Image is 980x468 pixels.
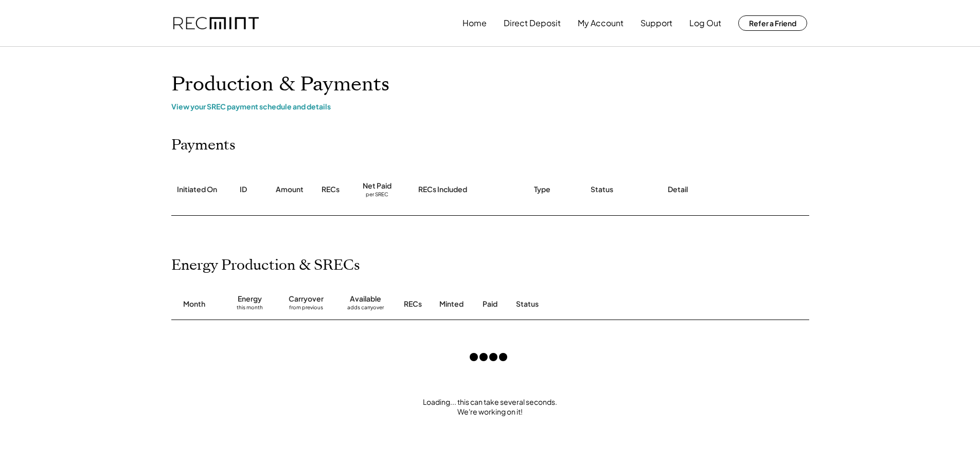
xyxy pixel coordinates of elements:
div: Carryover [289,294,324,304]
div: Loading... this can take several seconds. We're working on it! [161,397,819,417]
div: Status [516,299,691,309]
h2: Payments [171,137,236,154]
div: RECs Included [418,184,467,195]
div: Net Paid [363,181,391,191]
h2: Energy Production & SRECs [171,257,360,274]
button: My Account [578,13,623,33]
button: Log Out [689,13,721,33]
button: Direct Deposit [504,13,561,33]
div: Available [350,294,381,304]
div: View your SREC payment schedule and details [171,102,809,111]
div: per SREC [366,191,388,199]
div: Type [534,184,550,195]
button: Home [462,13,487,33]
div: RECs [404,299,422,309]
div: Status [591,184,613,195]
div: this month [237,304,263,314]
h1: Production & Payments [171,72,809,97]
div: from previous [289,304,323,314]
div: ID [240,184,247,195]
div: Paid [483,299,497,309]
div: Initiated On [177,184,217,195]
div: adds carryover [347,304,384,314]
div: Amount [276,184,304,195]
div: Detail [668,184,688,195]
div: Minted [439,299,464,309]
div: RECs [322,184,340,195]
img: recmint-logotype%403x.png [173,17,259,30]
button: Refer a Friend [738,15,807,31]
div: Month [183,299,205,309]
button: Support [640,13,672,33]
div: Energy [238,294,262,304]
